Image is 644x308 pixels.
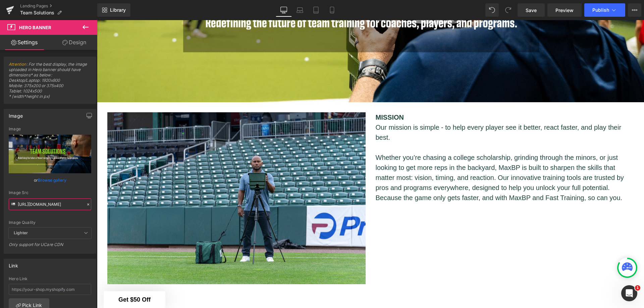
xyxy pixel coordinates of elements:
[324,3,340,17] a: Mobile
[292,3,308,17] a: Laptop
[501,3,515,17] button: Redo
[9,220,91,225] div: Image Quality
[97,3,130,17] a: New Library
[9,177,91,184] div: or
[555,7,574,14] span: Preview
[279,132,537,183] p: Whether you’re chasing a college scholarship, grinding through the minors, or just looking to get...
[9,198,91,210] input: Link
[20,10,54,15] span: Team Solutions
[308,3,324,17] a: Tablet
[9,62,26,67] a: Attention
[110,7,126,13] span: Library
[50,35,99,50] a: Design
[584,3,625,17] button: Publish
[635,285,640,291] span: 1
[279,94,307,101] strong: MISSION
[9,284,91,295] input: https://your-shop.myshopify.com
[276,3,292,17] a: Desktop
[38,174,66,186] a: Browse gallery
[9,127,91,131] div: Image
[9,109,23,119] div: Image
[628,3,641,17] button: More
[20,3,97,9] a: Landing Pages
[9,190,91,195] div: Image Src
[9,259,18,268] div: Link
[526,7,537,14] span: Save
[621,285,637,301] iframe: Intercom live chat
[9,276,91,281] div: Hero Link
[9,242,91,252] div: Only support for UCare CDN
[279,102,537,122] p: Our mission is simple - to help every player see it better, react faster, and play their best.
[485,3,499,17] button: Undo
[592,7,609,13] span: Publish
[19,25,51,30] span: Hero Banner
[9,62,91,104] span: : For the best display, the image uploaded in Hero banner should have dimensions* as below: Deskt...
[547,3,582,17] a: Preview
[14,230,28,235] b: Lighter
